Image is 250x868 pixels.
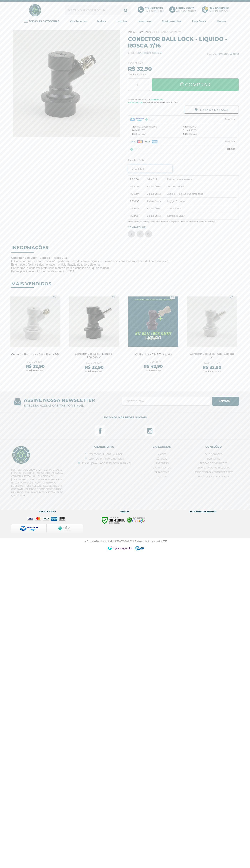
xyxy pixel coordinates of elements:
a: Equipamentos [153,466,171,469]
img: pinterest sharing button [147,232,150,236]
span: de R$ 17,71 [132,129,145,132]
a: Política de privacidade [198,475,229,478]
button: Assinar [212,397,239,406]
img: Pix [58,526,71,531]
b: Código: [128,52,138,54]
a: Lúpulos [117,19,127,24]
a: Conector Ball Lock - Gás - Rosca 7/16 [10,293,61,376]
p: e receba nossas ofertas por e-mail [24,403,84,408]
h1: Conector Ball Lock - Liquido - Rosca 7/16 [128,36,239,49]
a: Meios de pagamento e de frete [194,471,233,473]
span: 2 dias úteis [147,214,161,218]
a: Parcelas [130,138,237,145]
a: AtendimentoFale conosco [138,6,166,14]
a: Lúpulos [156,457,167,460]
b: 5x [183,129,186,132]
span: de R$ 32,90 sem juros [132,125,157,129]
strong: R$ 31,91 [131,73,139,76]
a: Comprar [152,78,239,91]
a: Sobre nós [207,457,220,460]
a: Lista de Desejos [184,106,239,114]
span: 4 dias úteis [147,199,161,203]
a: Outros [157,475,167,478]
b: 6x [183,133,186,135]
a: Para Servir [138,30,151,34]
img: Hopfen Haus BrewShop [11,445,31,465]
img: logo-beep-digital.png [135,546,144,550]
img: PIX [145,118,153,121]
button: OK [159,165,172,173]
i: amex [51,517,57,521]
b: Aproveite! [128,101,143,104]
a: Trocas e Devoluções [200,462,227,465]
span: R$ 15,04 [130,192,141,196]
strong: Leveduras [138,20,151,23]
a: Siga nos no Facebook [95,425,106,436]
div: * Este prazo de entrega está considerando a disponibilidade do produto + prazo de entrega. [128,220,239,223]
b: Imediata [151,98,163,101]
b: 4x [183,125,186,128]
a: Início [128,30,135,34]
p: Hopfen Haus BrewShop - Compre Malte, Lúpulo, Levedura e Acessórios para sua Cerveja Artesanal. Lo... [11,468,67,497]
b: R$ 31,91 [227,147,235,151]
a: E-mail: [EMAIL_ADDRESS][DOMAIN_NAME] [77,462,131,465]
a: Siga nos no Instagram [144,425,155,436]
span: Parcelas [225,139,235,143]
b: Meu Carrinho [209,6,229,9]
i: mastercard [35,517,41,521]
img: Hopfen Haus BrewShop [28,4,42,17]
a: Leveduras [155,462,169,465]
b: Marca: [207,53,216,55]
a: Ball Lock e Adaptores [154,30,181,34]
a: Leveduras [138,19,151,24]
a: Maltes [157,453,166,456]
a: Fale Conosco [205,453,222,456]
b: Minha Conta [176,6,194,9]
strong: R$ 6,23 [134,61,143,65]
img: Google Safe Browsing [127,517,145,524]
span: de R$ 9,12 [183,125,196,129]
p: Acessar agora [176,6,196,13]
span: JeT - Standard [167,185,184,188]
i: visa [27,517,33,521]
div: Carrinho Vazio [209,9,230,13]
span: . [170,260,171,263]
input: Digite o que você procura [65,5,131,15]
span: ou via Pix [128,73,146,76]
img: Conector Ball Lock - Liquido - Rosca 7/16 [13,30,120,137]
p: Fale conosco [145,6,164,13]
span: ASSINE NOSSA NEWSLETTER [11,395,239,406]
span: de R$ 11,98 [132,132,145,136]
a: Conector Ball Lock - Liquido - Espigão 1/4 [69,293,119,376]
input: CEP [128,165,173,173]
a: HomeBrew Supplies [217,53,239,55]
a: Agencia de Marketing Digital e Planejamento – São Paulo [135,546,144,550]
p: Hopfen Haus BrewShop - CNPJ: 32.780.365/0001-72 © Todos os direitos reservados. 2025 [11,540,239,542]
strong: R$ 32,90 [128,66,152,72]
span: Disponibilidade: [128,98,239,101]
span: Pague com [11,506,83,517]
span: Conteúdo [193,442,234,452]
strong: Equipamentos [162,20,181,23]
label: Calcule o frete [128,158,239,163]
b: Atendimento [145,6,163,9]
a: Parcelas [130,116,237,123]
span: O Conector ball lock com rosca 7/16 pode ser utilizado com espigões [11,256,99,263]
span: R$ 22,01 [130,207,141,210]
a: Loja Integrada [104,545,135,552]
span: de R$ 7,39 [183,129,196,132]
span: Selos [89,506,161,517]
strong: 0 [205,7,208,10]
b: 1x [132,125,134,128]
strong: Conector Ball Lock - Liquido - Rosca 7/16 [11,256,68,259]
span: de R$ 6,23 [183,132,197,136]
span: 6 dias úteis [147,185,161,188]
span: R$ 0,00 [130,177,141,181]
span: Correios SEDEX [167,214,185,218]
a: Kit Ball Lock DMFIT Líquido [128,293,178,376]
a: Equipamentos [162,19,181,24]
img: Mercado Pago [130,140,165,143]
strong: Para Servir [192,20,206,23]
span: Formas de envio [167,506,239,517]
button: Buscar [121,5,131,15]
